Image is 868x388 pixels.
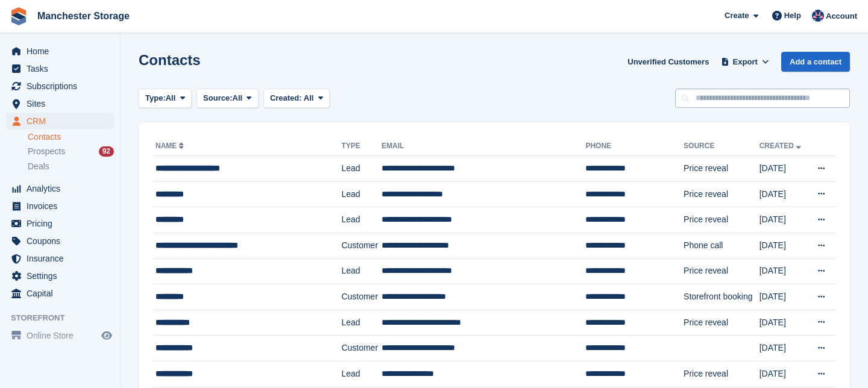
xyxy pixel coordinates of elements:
span: Home [27,43,99,60]
td: [DATE] [759,310,808,336]
span: Analytics [27,180,99,197]
span: Help [784,10,801,22]
a: menu [6,250,114,267]
a: menu [6,95,114,112]
span: Invoices [27,198,99,214]
h1: Contacts [139,52,201,68]
a: menu [6,60,114,77]
a: Contacts [28,131,114,143]
button: Created: All [263,89,330,108]
td: Customer [341,284,382,310]
td: Lead [341,181,382,207]
span: CRM [27,113,99,130]
td: [DATE] [759,233,808,258]
a: Add a contact [781,52,850,72]
td: Price reveal [684,258,759,284]
span: All [166,92,176,104]
a: menu [6,198,114,214]
img: stora-icon-8386f47178a22dfd0bd8f6a31ec36ba5ce8667c1dd55bd0f319d3a0aa187defe.svg [10,7,28,25]
td: Lead [341,310,382,336]
a: Deals [28,160,114,173]
span: Storefront [11,312,120,324]
a: menu [6,113,114,130]
td: [DATE] [759,336,808,361]
a: menu [6,43,114,60]
td: Customer [341,336,382,361]
td: [DATE] [759,156,808,182]
a: Prospects 92 [28,145,114,158]
a: menu [6,215,114,232]
div: 92 [99,146,114,157]
a: menu [6,78,114,95]
span: Export [733,56,758,68]
span: All [304,93,314,102]
span: Tasks [27,60,99,77]
a: menu [6,285,114,302]
td: Price reveal [684,207,759,233]
span: Deals [28,161,49,172]
td: Price reveal [684,361,759,387]
a: menu [6,268,114,284]
span: Coupons [27,233,99,249]
span: Sites [27,95,99,112]
td: [DATE] [759,284,808,310]
td: Lead [341,361,382,387]
a: Name [156,142,186,150]
a: menu [6,180,114,197]
th: Email [382,137,585,156]
span: Online Store [27,327,99,344]
td: [DATE] [759,181,808,207]
span: Settings [27,268,99,284]
button: Type: All [139,89,192,108]
td: Price reveal [684,181,759,207]
span: All [233,92,243,104]
span: Create [725,10,749,22]
a: Unverified Customers [623,52,714,72]
td: Price reveal [684,156,759,182]
span: Account [826,10,857,22]
span: Created: [270,93,302,102]
td: Phone call [684,233,759,258]
span: Source: [203,92,232,104]
a: menu [6,327,114,344]
td: Customer [341,233,382,258]
th: Type [341,137,382,156]
a: Created [759,142,804,150]
a: Preview store [99,328,114,343]
td: Price reveal [684,310,759,336]
th: Source [684,137,759,156]
span: Type: [145,92,166,104]
td: Lead [341,156,382,182]
span: Capital [27,285,99,302]
td: [DATE] [759,207,808,233]
td: [DATE] [759,258,808,284]
span: Insurance [27,250,99,267]
button: Source: All [197,89,259,108]
button: Export [719,52,772,72]
span: Subscriptions [27,78,99,95]
th: Phone [585,137,684,156]
a: Manchester Storage [33,6,134,26]
td: Lead [341,258,382,284]
span: Prospects [28,146,65,157]
td: Lead [341,207,382,233]
td: [DATE] [759,361,808,387]
span: Pricing [27,215,99,232]
td: Storefront booking [684,284,759,310]
a: menu [6,233,114,249]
